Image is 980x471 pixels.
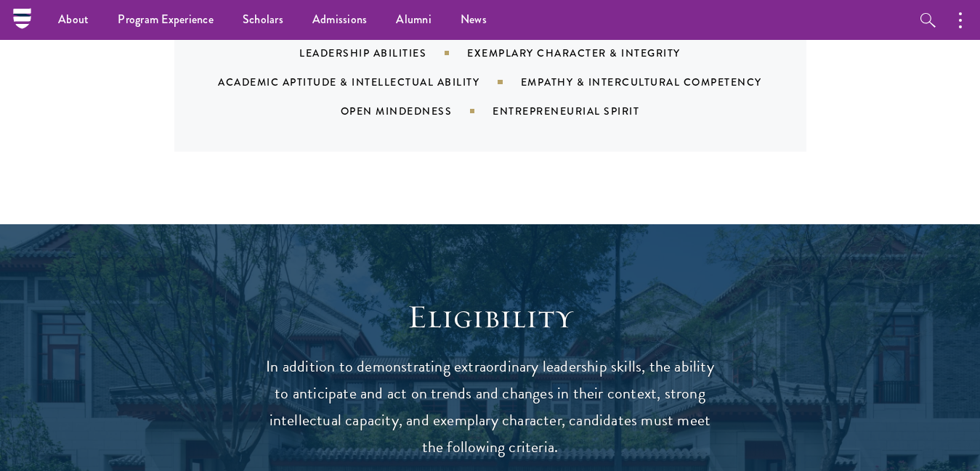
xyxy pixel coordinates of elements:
[218,75,520,89] div: Academic Aptitude & Intellectual Ability
[265,297,716,337] h2: Eligibility
[467,46,717,60] div: Exemplary Character & Integrity
[493,104,676,118] div: Entrepreneurial Spirit
[265,353,716,461] p: In addition to demonstrating extraordinary leadership skills, the ability to anticipate and act o...
[341,104,493,118] div: Open Mindedness
[299,46,467,60] div: Leadership Abilities
[521,75,798,89] div: Empathy & Intercultural Competency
